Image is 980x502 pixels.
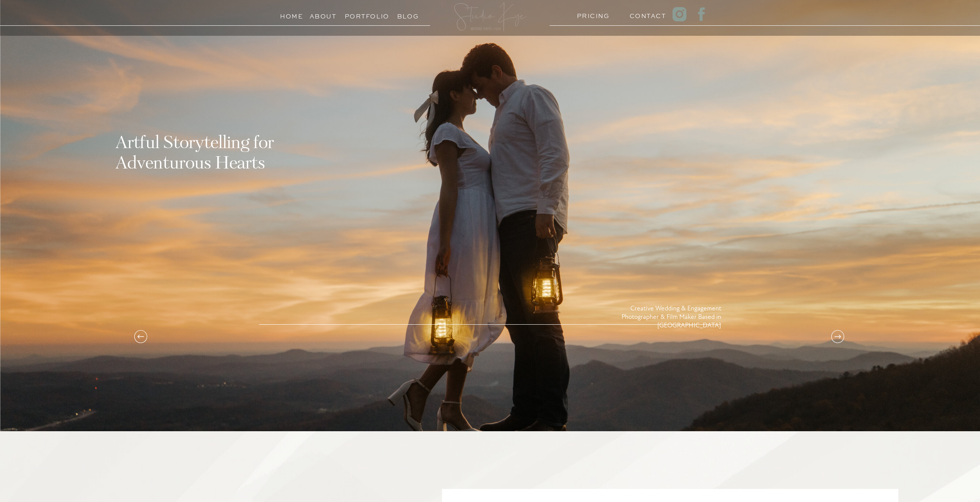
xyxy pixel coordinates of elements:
[310,11,337,18] a: About
[345,11,380,18] a: Portfolio
[577,10,606,18] a: PRICING
[630,10,659,18] a: Contact
[116,134,333,172] h1: Artful Storytelling for Adventurous Hearts
[570,305,721,353] p: Creative Wedding & Engagement Photographer & Film Maker Based in [GEOGRAPHIC_DATA]
[390,11,426,18] a: Blog
[277,11,307,18] a: Home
